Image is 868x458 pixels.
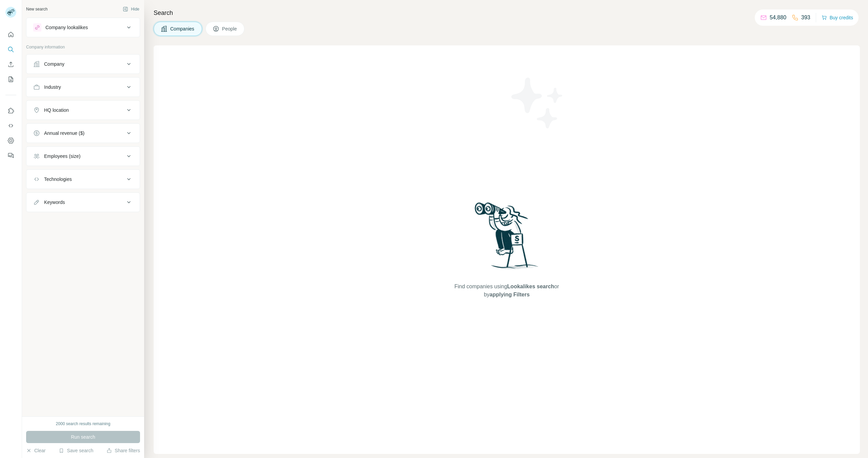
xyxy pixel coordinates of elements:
[26,56,140,72] button: Company
[170,25,195,32] span: Companies
[507,72,568,133] img: Surfe Illustration - Stars
[26,19,140,36] button: Company lookalikes
[26,6,47,12] div: New search
[507,284,554,289] span: Lookalikes search
[472,201,542,276] img: Surfe Illustration - Woman searching with binoculars
[44,61,64,67] div: Company
[44,153,80,160] div: Employees (size)
[801,14,810,22] p: 393
[44,176,72,183] div: Technologies
[118,4,144,14] button: Hide
[44,199,65,206] div: Keywords
[5,73,16,85] button: My lists
[56,421,111,427] div: 2000 search results remaining
[44,84,61,90] div: Industry
[5,149,16,162] button: Feedback
[5,134,16,147] button: Dashboard
[26,148,140,164] button: Employees (size)
[5,28,16,41] button: Quick start
[26,125,140,141] button: Annual revenue ($)
[26,44,140,50] p: Company information
[26,447,45,454] button: Clear
[5,43,16,56] button: Search
[44,130,84,137] div: Annual revenue ($)
[452,283,561,299] span: Find companies using or by
[770,14,786,22] p: 54,880
[154,8,860,18] h4: Search
[59,447,93,454] button: Save search
[26,79,140,95] button: Industry
[5,120,16,132] button: Use Surfe API
[26,171,140,187] button: Technologies
[26,194,140,210] button: Keywords
[222,25,238,32] span: People
[106,447,140,454] button: Share filters
[490,292,530,297] span: applying Filters
[45,24,88,31] div: Company lookalikes
[822,13,853,22] button: Buy credits
[5,105,16,117] button: Use Surfe on LinkedIn
[44,107,69,113] div: HQ location
[26,102,140,118] button: HQ location
[5,58,16,70] button: Enrich CSV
